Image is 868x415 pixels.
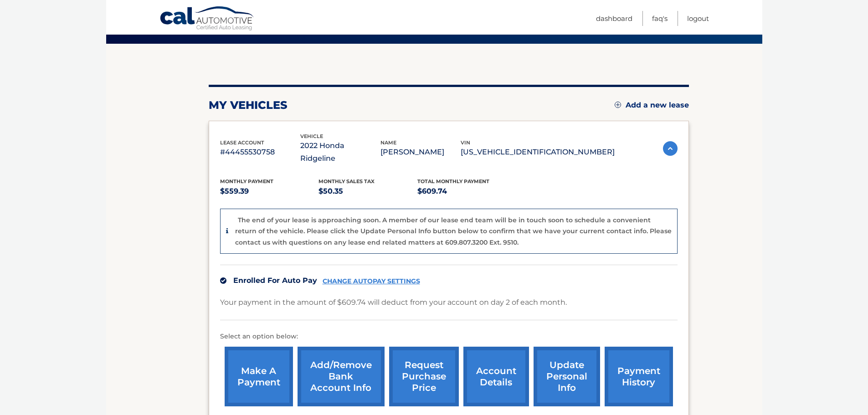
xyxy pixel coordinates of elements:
[220,178,273,184] span: Monthly Payment
[389,347,459,406] a: request purchase price
[461,139,470,146] span: vin
[318,178,375,184] span: Monthly sales Tax
[318,185,417,198] p: $50.35
[463,347,529,406] a: account details
[461,146,615,159] p: [US_VEHICLE_IDENTIFICATION_NUMBER]
[220,146,300,159] p: #44455530758
[159,6,255,32] a: Cal Automotive
[323,277,420,285] a: CHANGE AUTOPAY SETTINGS
[220,277,226,284] img: check.svg
[300,133,323,139] span: vehicle
[596,11,632,26] a: Dashboard
[534,347,600,406] a: update personal info
[652,11,668,26] a: FAQ's
[380,146,461,159] p: [PERSON_NAME]
[605,347,673,406] a: payment history
[615,102,621,108] img: add.svg
[225,347,293,406] a: make a payment
[233,276,317,285] span: Enrolled For Auto Pay
[235,216,672,246] p: The end of your lease is approaching soon. A member of our lease end team will be in touch soon t...
[209,98,288,112] h2: my vehicles
[220,185,319,198] p: $559.39
[220,296,567,309] p: Your payment in the amount of $609.74 will deduct from your account on day 2 of each month.
[380,139,396,146] span: name
[663,141,678,156] img: accordion-active.svg
[298,347,385,406] a: Add/Remove bank account info
[417,178,489,184] span: Total Monthly Payment
[220,331,678,342] p: Select an option below:
[615,101,689,110] a: Add a new lease
[300,139,380,165] p: 2022 Honda Ridgeline
[417,185,516,198] p: $609.74
[687,11,709,26] a: Logout
[220,139,264,146] span: lease account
